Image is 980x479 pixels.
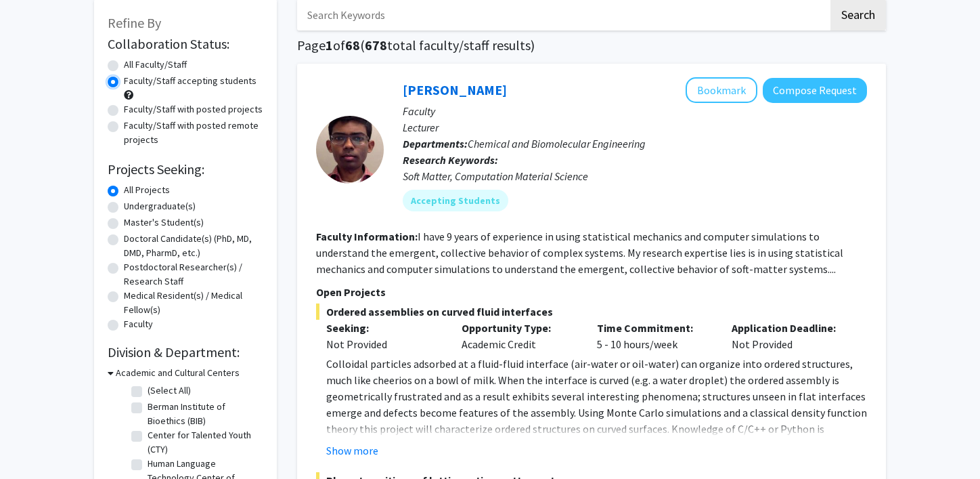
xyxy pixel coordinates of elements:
[403,153,498,167] b: Research Keywords:
[108,344,263,360] h2: Division & Department:
[124,183,170,197] label: All Projects
[108,161,263,178] h2: Projects Seeking:
[148,400,260,428] label: Berman Institute of Bioethics (BIB)
[326,37,333,54] span: 1
[403,168,867,184] div: Soft Matter, Computation Material Science
[451,320,587,352] div: Academic Credit
[721,320,857,352] div: Not Provided
[124,289,263,317] label: Medical Resident(s) / Medical Fellow(s)
[124,317,153,331] label: Faculty
[587,320,722,352] div: 5 - 10 hours/week
[10,418,58,469] iframe: Chat
[108,36,263,52] h2: Collaboration Status:
[326,442,378,459] button: Show more
[597,320,712,336] p: Time Commitment:
[763,78,867,103] button: Compose Request to John Edison
[365,37,387,54] span: 678
[403,119,867,136] p: Lecturer
[403,190,508,211] mat-chip: Accepting Students
[462,320,577,336] p: Opportunity Type:
[124,58,187,72] label: All Faculty/Staff
[345,37,360,54] span: 68
[316,230,418,243] b: Faculty Information:
[468,137,646,150] span: Chemical and Biomolecular Engineering
[124,199,196,213] label: Undergraduate(s)
[403,103,867,119] p: Faculty
[124,232,263,260] label: Doctoral Candidate(s) (PhD, MD, DMD, PharmD, etc.)
[326,356,867,453] p: Colloidal particles adsorbed at a fluid-fluid interface (air-water or oil-water) can organize int...
[108,14,161,31] span: Refine By
[326,336,441,352] div: Not Provided
[116,366,240,380] h3: Academic and Cultural Centers
[124,102,263,117] label: Faculty/Staff with posted projects
[732,320,847,336] p: Application Deadline:
[686,77,757,103] button: Add John Edison to Bookmarks
[148,428,260,457] label: Center for Talented Youth (CTY)
[316,304,867,320] span: Ordered assemblies on curved fluid interfaces
[326,320,441,336] p: Seeking:
[297,37,886,54] h1: Page of ( total faculty/staff results)
[124,215,204,230] label: Master's Student(s)
[124,260,263,289] label: Postdoctoral Researcher(s) / Research Staff
[316,284,867,300] p: Open Projects
[403,81,507,98] a: [PERSON_NAME]
[124,119,263,147] label: Faculty/Staff with posted remote projects
[403,137,468,150] b: Departments:
[148,383,191,398] label: (Select All)
[124,74,257,88] label: Faculty/Staff accepting students
[316,230,843,276] fg-read-more: I have 9 years of experience in using statistical mechanics and computer simulations to understan...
